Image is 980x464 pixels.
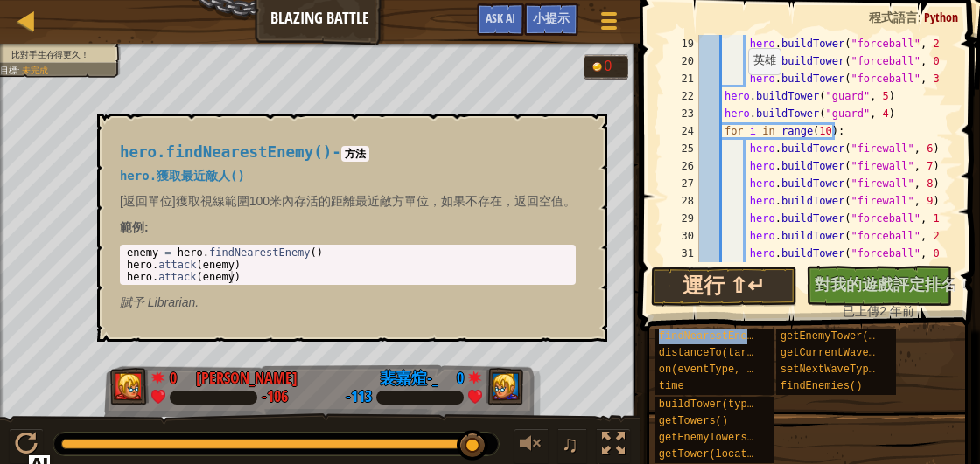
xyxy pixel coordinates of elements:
[120,220,144,234] span: 範例
[659,380,684,392] span: time
[659,347,773,359] span: distanceTo(target)
[664,105,699,122] div: 23
[120,169,245,183] span: hero.獲取最近敵人()
[380,367,437,390] div: 裴嘉煊-_
[664,140,699,157] div: 25
[664,35,699,52] div: 19
[659,448,773,461] span: getTower(location)
[486,10,515,26] span: Ask AI
[918,9,924,25] span: :
[604,59,621,73] div: 0
[869,9,918,25] span: 程式語言
[664,210,699,227] div: 29
[514,428,549,464] button: 調整音量
[11,50,88,59] span: 比對手生存得更久！
[584,54,628,80] div: Team 'humans' has 0 gold.
[780,364,926,376] span: setNextWaveTypes(types)
[659,364,797,376] span: on(eventType, handler)
[17,66,22,75] span: :
[659,415,728,427] span: getTowers()
[120,143,332,161] span: hero.findNearestEnemy()
[664,245,699,262] div: 31
[664,52,699,70] div: 20
[780,347,913,359] span: getCurrentWaveTypes()
[780,380,863,392] span: findEnemies()
[664,122,699,140] div: 24
[651,267,797,307] button: 運行 ⇧↵
[341,146,369,162] code: 方法
[120,295,148,309] span: 賦予
[346,390,372,405] div: -113
[22,66,47,75] span: 未完成
[664,87,699,105] div: 22
[120,295,199,309] em: Librarian.
[659,432,759,444] span: getEnemyTowers()
[587,3,631,45] button: 顯示遊戲選單
[815,302,943,320] div: 2 年前
[924,9,958,25] span: Python
[664,175,699,192] div: 27
[196,367,297,390] div: [PERSON_NAME]
[446,367,464,383] div: 0
[659,398,822,411] span: buildTower(type, location)
[664,262,699,280] div: 32
[780,330,926,343] span: getEnemyTower(location)
[561,431,578,457] span: ♫
[596,428,631,464] button: 切換全螢幕
[659,330,773,343] span: findNearestEnemy()
[477,3,524,36] button: Ask AI
[815,274,972,295] span: 對我的遊戲評定排名！
[120,220,149,234] strong: :
[843,304,879,318] span: 已上傳
[664,70,699,87] div: 21
[533,10,570,26] span: 小提示
[753,54,776,67] code: 英雄
[110,368,149,405] img: thang_avatar_frame.png
[9,428,44,464] button: Ctrl + P: Play
[486,368,524,405] img: thang_avatar_frame.png
[120,192,576,210] p: [返回單位]獲取視線範圍100米內存活的距離最近敵方單位，如果不存在，返回空值。
[120,144,576,161] h4: -
[806,266,952,306] button: 對我的遊戲評定排名！
[664,227,699,245] div: 30
[664,157,699,175] div: 26
[170,367,187,383] div: 0
[557,428,587,464] button: ♫
[664,192,699,210] div: 28
[262,390,288,405] div: -106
